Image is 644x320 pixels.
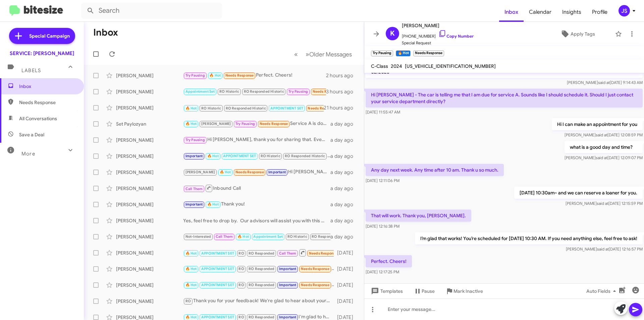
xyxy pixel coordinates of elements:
[438,34,474,39] a: Copy Number
[370,285,403,297] span: Templates
[116,266,183,272] div: [PERSON_NAME]
[396,50,410,56] small: 🔥 Hot
[185,106,197,110] span: 🔥 Hot
[249,283,274,287] span: RO Responded
[366,109,400,115] span: [DATE] 11:55:47 AM
[19,131,44,138] span: Save a Deal
[302,47,356,61] button: Next
[371,50,393,56] small: Try Pausing
[415,232,643,244] p: I’m glad that works! You’re scheduled for [DATE] 10:30 AM. If you need anything else, feel free t...
[183,72,326,79] div: Perfect. Cheers!
[499,2,524,22] span: Inbox
[402,30,474,40] span: [PHONE_NUMBER]
[330,153,359,159] div: a day ago
[390,28,395,39] span: K
[185,154,203,158] span: Important
[597,246,609,252] span: said at
[183,281,334,289] div: Perfect
[183,152,330,160] div: Thank you for letting me know !
[261,154,280,158] span: RO Historic
[565,132,643,137] span: [PERSON_NAME] [DATE] 12:08:59 PM
[566,246,643,252] span: [PERSON_NAME] [DATE] 12:16:57 PM
[216,234,233,239] span: Call Them
[185,202,203,207] span: Important
[116,217,183,224] div: [PERSON_NAME]
[207,154,219,158] span: 🔥 Hot
[116,121,183,127] div: Set Paylozyan
[185,170,215,174] span: [PERSON_NAME]
[183,248,334,257] div: Inbound Call
[116,201,183,208] div: [PERSON_NAME]
[290,47,356,61] nav: Page navigation example
[402,40,474,46] span: Special Request
[253,234,283,239] span: Appointment Set
[270,106,303,110] span: APPOINTMENT SET
[116,137,183,143] div: [PERSON_NAME]
[201,315,234,319] span: APPOINTMENT SET
[116,298,183,305] div: [PERSON_NAME]
[571,28,595,40] span: Apply Tags
[279,315,297,319] span: Important
[249,315,274,319] span: RO Responded
[586,285,619,297] span: Auto Fields
[185,251,197,256] span: 🔥 Hot
[207,202,219,207] span: 🔥 Hot
[596,155,607,160] span: said at
[330,137,359,143] div: a day ago
[366,210,471,222] p: That will work. Thank you, [PERSON_NAME].
[366,255,412,267] p: Perfect. Cheers!
[201,106,221,110] span: RO Historic
[116,249,183,256] div: [PERSON_NAME]
[183,103,324,112] div: Inbound Call
[10,50,74,57] div: SERVICE: [PERSON_NAME]
[366,224,399,229] span: [DATE] 12:16:38 PM
[364,285,408,297] button: Templates
[238,251,244,256] span: RO
[596,132,607,137] span: said at
[238,283,244,287] span: RO
[183,120,330,128] div: Service A is done
[260,122,288,126] span: Needs Response
[552,118,643,130] p: Hi I can make an appointment for you
[21,67,41,74] span: Labels
[524,2,557,22] a: Calendar
[565,141,643,153] p: what is a good day and time?
[185,187,203,191] span: Call Them
[209,73,221,78] span: 🔥 Hot
[557,2,587,22] a: Insights
[371,63,388,69] span: C-Class
[279,283,297,287] span: Important
[244,89,284,94] span: RO Responded Historic
[116,282,183,288] div: [PERSON_NAME]
[597,201,608,206] span: said at
[402,21,474,30] span: [PERSON_NAME]
[185,234,211,239] span: Not-Interested
[598,80,610,85] span: said at
[366,89,643,107] p: Hi [PERSON_NAME] - The car is telling me that I am due for service A. Sounds like I should schedu...
[116,88,183,95] div: [PERSON_NAME]
[183,265,334,273] div: Great thx
[565,155,643,160] span: [PERSON_NAME] [DATE] 12:09:07 PM
[587,2,613,22] span: Profile
[116,233,183,240] div: [PERSON_NAME]
[290,47,302,61] button: Previous
[223,154,256,158] span: APPOINTMENT SET
[185,283,197,287] span: 🔥 Hot
[330,201,359,208] div: a day ago
[334,266,359,272] div: [DATE]
[581,285,624,297] button: Auto Fields
[183,297,334,305] div: Thank you for your feedback! We're glad to hear about your positive experience. If you need to sc...
[330,233,359,240] div: a day ago
[613,5,637,16] button: JS
[567,80,643,85] span: [PERSON_NAME] [DATE] 9:14:43 AM
[116,104,183,111] div: [PERSON_NAME]
[183,184,330,192] div: Inbound Call
[185,89,215,94] span: Appointment Set
[225,73,254,78] span: Needs Response
[183,136,330,144] div: Hi [PERSON_NAME], thank you for sharing that. Even with low mileage, Mercedes-Benz recommends ser...
[413,50,444,56] small: Needs Response
[301,283,329,287] span: Needs Response
[330,121,359,127] div: a day ago
[326,72,359,79] div: 2 hours ago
